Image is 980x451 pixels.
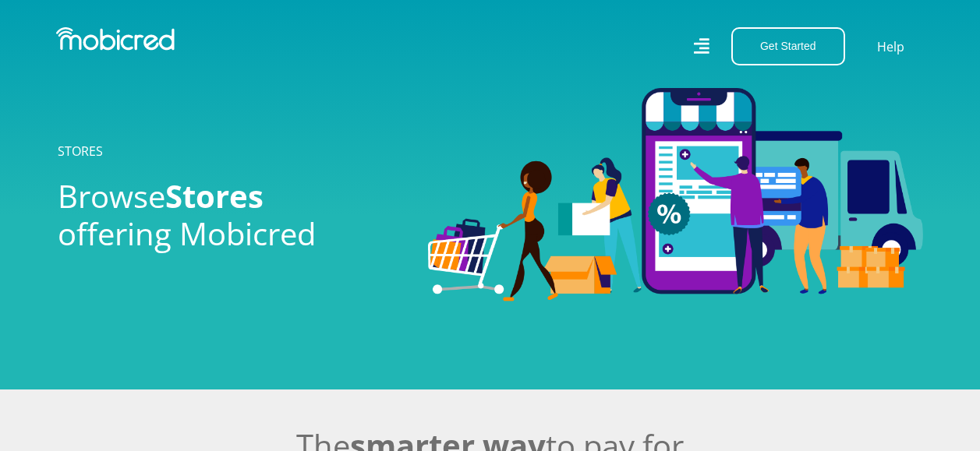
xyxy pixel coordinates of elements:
[731,27,845,65] button: Get Started
[876,37,905,57] a: Help
[58,178,405,252] h2: Browse offering Mobicred
[165,174,264,217] span: Stores
[58,143,103,160] a: STORES
[428,88,923,301] img: Stores
[56,27,175,51] img: Mobicred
